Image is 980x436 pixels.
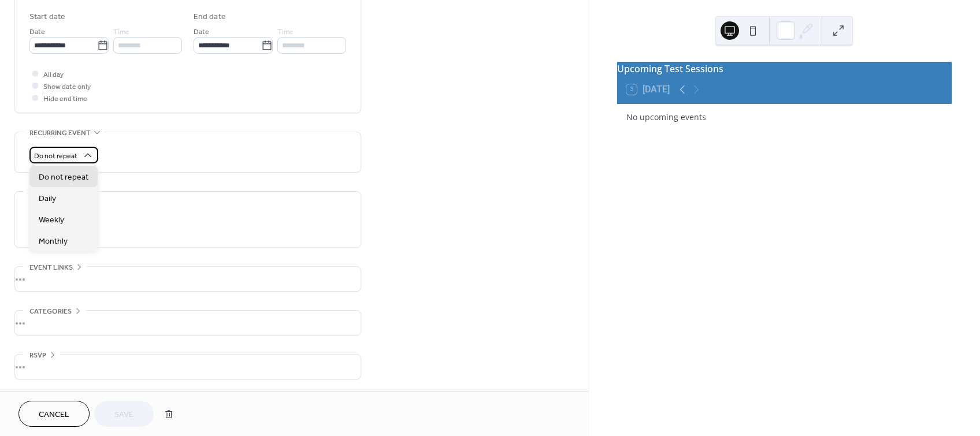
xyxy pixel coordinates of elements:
[43,81,91,93] span: Show date only
[29,262,73,274] span: Event links
[194,26,209,38] span: Date
[617,62,952,76] div: Upcoming Test Sessions
[15,311,361,335] div: •••
[29,349,46,362] span: RSVP
[194,11,226,23] div: End date
[29,26,45,38] span: Date
[15,267,361,291] div: •••
[29,127,91,139] span: Recurring event
[39,214,64,226] span: Weekly
[43,69,64,81] span: All day
[18,401,90,427] button: Cancel
[39,172,88,184] span: Do not repeat
[34,150,77,163] span: Do not repeat
[29,11,65,23] div: Start date
[29,305,72,318] span: Categories
[39,193,56,205] span: Daily
[39,409,69,421] span: Cancel
[277,26,294,38] span: Time
[43,93,87,105] span: Hide end time
[39,236,68,248] span: Monthly
[113,26,129,38] span: Time
[15,355,361,379] div: •••
[626,111,942,123] div: No upcoming events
